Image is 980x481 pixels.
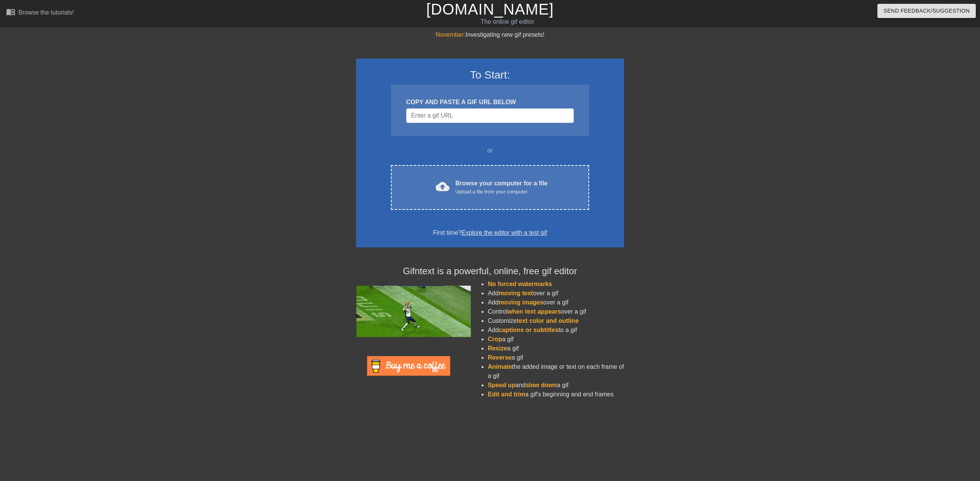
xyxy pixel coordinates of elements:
[499,299,543,306] span: moving images
[376,146,604,155] div: or
[406,98,574,107] div: COPY AND PASTE A GIF URL BELOW
[6,7,74,19] a: Browse the tutorials!
[488,382,515,388] span: Speed up
[488,363,512,370] span: Animate
[488,281,552,287] span: No forced watermarks
[436,31,465,38] span: November:
[517,317,579,324] span: text color and outline
[488,381,624,390] li: and a gif
[488,391,525,398] span: Edit and trim
[488,289,624,298] li: Add over a gif
[406,108,574,123] input: Username
[330,17,684,26] div: The online gif editor
[356,286,471,337] img: football_small.gif
[499,327,559,333] span: captions or subtitles
[526,382,557,388] span: slow down
[488,326,624,335] li: Add to a gif
[488,362,624,381] li: the added image or text on each frame of a gif
[499,290,533,296] span: moving text
[6,7,15,16] span: menu_book
[366,228,614,237] div: First time?
[488,335,624,344] li: a gif
[488,345,507,352] span: Resize
[508,308,561,315] span: when text appears
[356,30,624,39] div: Investigating new gif presets!
[356,266,624,277] h4: Gifntext is a powerful, online, free gif editor
[436,180,449,193] span: cloud_upload
[456,179,548,196] div: Browse your computer for a file
[18,9,74,16] div: Browse the tutorials!
[462,229,547,236] a: Explore the editor with a test gif
[884,6,970,16] span: Send Feedback/Suggestion
[488,390,624,399] li: a gif's beginning and end frames
[488,354,511,361] span: Reverse
[488,353,624,362] li: a gif
[488,298,624,307] li: Add over a gif
[488,344,624,353] li: a gif
[488,336,502,342] span: Crop
[426,1,554,18] a: [DOMAIN_NAME]
[456,188,548,196] div: Upload a file from your computer
[877,4,976,18] button: Send Feedback/Suggestion
[367,356,450,376] img: Buy Me A Coffee
[488,307,624,316] li: Control over a gif
[366,69,614,82] h3: To Start:
[488,316,624,326] li: Customize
